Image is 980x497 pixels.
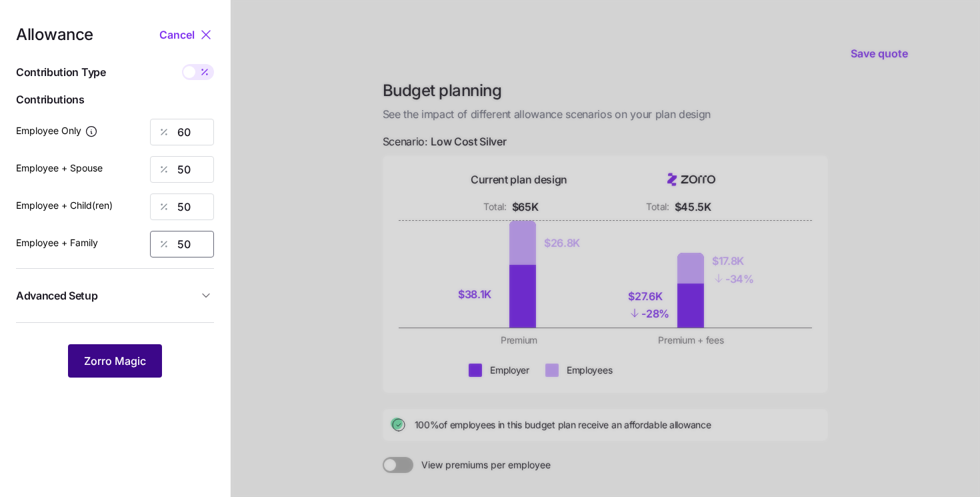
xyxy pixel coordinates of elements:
[16,198,113,213] label: Employee + Child(ren)
[16,91,214,108] span: Contributions
[16,280,214,312] button: Advanced Setup
[159,27,195,43] span: Cancel
[16,27,93,43] span: Allowance
[16,235,98,250] label: Employee + Family
[84,353,146,369] span: Zorro Magic
[16,123,98,138] label: Employee Only
[16,64,106,81] span: Contribution Type
[159,27,198,43] button: Cancel
[68,344,162,378] button: Zorro Magic
[16,288,98,304] span: Advanced Setup
[16,161,103,175] label: Employee + Spouse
